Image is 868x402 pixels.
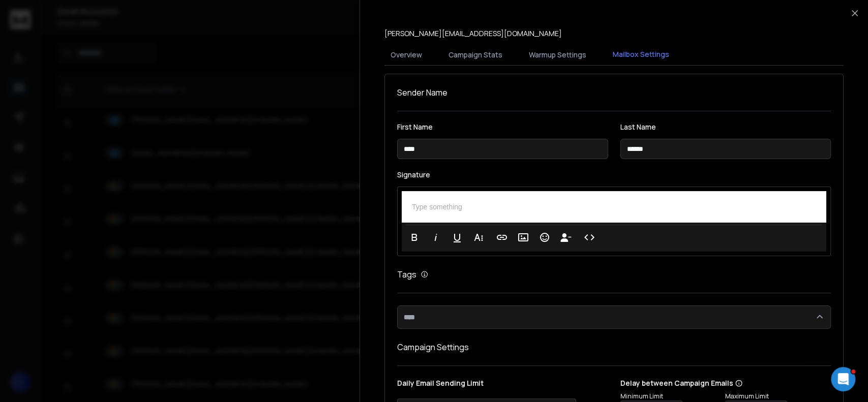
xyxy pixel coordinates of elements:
[405,227,424,248] button: Bold (Ctrl+B)
[384,28,562,39] p: [PERSON_NAME][EMAIL_ADDRESS][DOMAIN_NAME]
[397,378,608,392] p: Daily Email Sending Limit
[620,123,831,131] label: Last Name
[556,227,576,248] button: Insert Unsubscribe Link
[397,123,608,131] label: First Name
[620,378,826,388] p: Delay between Campaign Emails
[397,341,831,353] h1: Campaign Settings
[397,171,831,178] label: Signature
[397,86,831,99] h1: Sender Name
[447,227,467,248] button: Underline (Ctrl+U)
[426,227,445,248] button: Italic (Ctrl+I)
[535,227,554,248] button: Emoticons
[469,227,488,248] button: More Text
[523,44,592,66] button: Warmup Settings
[620,392,721,400] p: Minimum Limit
[725,392,826,400] p: Maximum Limit
[397,268,416,281] h1: Tags
[580,227,599,248] button: Code View
[492,227,512,248] button: Insert Link (Ctrl+K)
[384,44,428,66] button: Overview
[607,43,675,67] button: Mailbox Settings
[442,44,508,66] button: Campaign Stats
[831,367,855,391] iframe: Intercom live chat
[514,227,533,248] button: Insert Image (Ctrl+P)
